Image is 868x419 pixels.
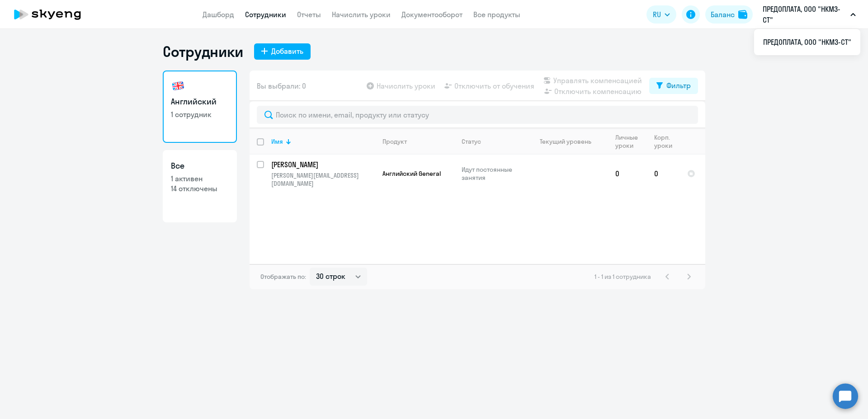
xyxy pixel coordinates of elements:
div: Статус [462,137,524,146]
p: ПРЕДОПЛАТА, ООО "НКМЗ-СТ" [763,4,847,25]
div: Добавить [271,46,303,56]
div: Личные уроки [615,133,638,150]
p: 1 сотрудник [171,109,229,119]
img: balance [738,10,747,19]
p: 1 активен [171,174,229,184]
span: Отображать по: [260,273,306,281]
h1: Сотрудники [163,42,243,61]
td: 0 [608,155,647,193]
span: Вы выбрали: 0 [257,80,306,91]
a: Отчеты [297,10,321,19]
ul: RU [754,29,860,55]
div: Фильтр [666,80,691,91]
span: 1 - 1 из 1 сотрудника [594,273,651,281]
button: ПРЕДОПЛАТА, ООО "НКМЗ-СТ" [758,4,860,25]
input: Поиск по имени, email, продукту или статусу [257,106,698,124]
a: Английский1 сотрудник [163,71,237,143]
button: Балансbalance [705,5,753,24]
a: Документооборот [401,10,462,19]
img: english [171,79,185,93]
button: Добавить [254,43,311,60]
h3: Английский [171,96,229,108]
div: Текущий уровень [540,137,591,146]
div: Корп. уроки [654,133,679,150]
span: RU [653,9,661,20]
span: Английский General [382,169,441,178]
div: Продукт [382,137,407,146]
div: Текущий уровень [531,137,608,146]
button: Фильтр [649,78,698,94]
p: [PERSON_NAME][EMAIL_ADDRESS][DOMAIN_NAME] [271,171,375,188]
a: [PERSON_NAME] [271,160,375,169]
div: Баланс [711,9,735,20]
p: 14 отключены [171,184,229,193]
button: RU [646,5,676,24]
a: Все продукты [473,10,520,19]
div: Продукт [382,137,454,146]
div: Личные уроки [615,133,646,150]
div: Имя [271,137,375,146]
a: Все1 активен14 отключены [163,150,237,222]
p: [PERSON_NAME] [271,160,373,169]
div: Статус [462,137,481,146]
a: Начислить уроки [332,10,391,19]
h3: Все [171,160,229,172]
div: Имя [271,137,283,146]
p: Идут постоянные занятия [462,165,524,182]
div: Корп. уроки [654,133,672,150]
a: Дашборд [203,10,234,19]
a: Сотрудники [245,10,286,19]
td: 0 [647,155,680,193]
